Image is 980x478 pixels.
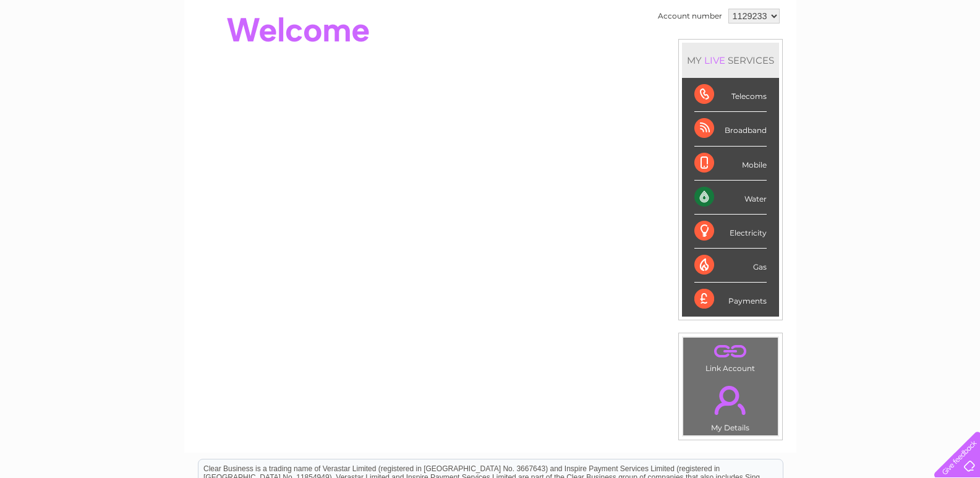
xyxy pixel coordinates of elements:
td: Account number [655,6,725,27]
div: Telecoms [694,78,767,112]
td: My Details [683,375,778,436]
div: Broadband [694,112,767,146]
a: Contact [898,53,928,62]
a: 0333 014 3131 [747,6,832,22]
div: Electricity [694,215,767,249]
div: LIVE [702,54,728,66]
a: Energy [793,53,820,62]
div: MY SERVICES [682,43,779,78]
a: . [686,378,775,422]
img: logo.png [34,32,97,70]
div: Payments [694,283,767,316]
a: Blog [872,53,890,62]
div: Gas [694,249,767,283]
div: Clear Business is a trading name of Verastar Limited (registered in [GEOGRAPHIC_DATA] No. 3667643... [198,7,783,60]
div: Water [694,181,767,215]
div: Mobile [694,147,767,181]
a: . [686,341,775,362]
a: Water [762,53,786,62]
a: Telecoms [828,53,865,62]
td: Link Account [683,337,778,376]
a: Log out [939,53,968,62]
